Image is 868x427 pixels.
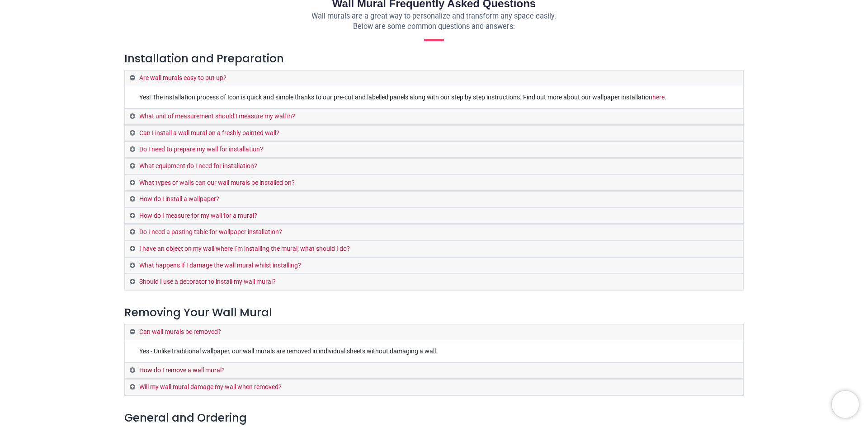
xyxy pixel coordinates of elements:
a: What types of walls can our wall murals be installed on? [125,175,743,191]
a: I have an object on my wall where I’m installing the mural; what should I do? [125,241,743,257]
h3: Removing Your Wall Mural [124,305,744,320]
a: How do I remove a wall mural? [125,363,743,379]
a: Do I need a pasting table for wallpaper installation? [125,225,743,240]
iframe: Brevo live chat [832,391,859,418]
a: Can wall murals be removed? [125,324,743,340]
h3: General and Ordering [124,410,744,426]
p: Below are some common questions and answers: [124,22,744,32]
a: What happens if I damage the wall mural whilst installing? [125,258,743,274]
p: Yes! The installation process of Icon is quick and simple thanks to our pre-cut and labelled pane... [139,93,737,102]
a: How do I measure for my wall for a mural? [125,208,743,224]
a: What unit of measurement should I measure my wall in? [125,109,743,125]
a: Do I need to prepare my wall for installation? [125,142,743,158]
a: here [652,94,665,101]
a: Should I use a decorator to install my wall mural? [125,274,743,290]
p: Yes - Unlike traditional wallpaper, our wall murals are removed in individual sheets without dama... [139,347,737,356]
a: Are wall murals easy to put up? [125,70,743,86]
a: Will my wall mural damage my wall when removed? [125,380,743,395]
p: Wall murals are a great way to personalize and transform any space easily. [124,11,744,22]
h3: Installation and Preparation [124,51,744,66]
a: What equipment do I need for installation? [125,159,743,174]
a: How do I install a wallpaper? [125,192,743,207]
a: Can I install a wall mural on a freshly painted wall? [125,126,743,141]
